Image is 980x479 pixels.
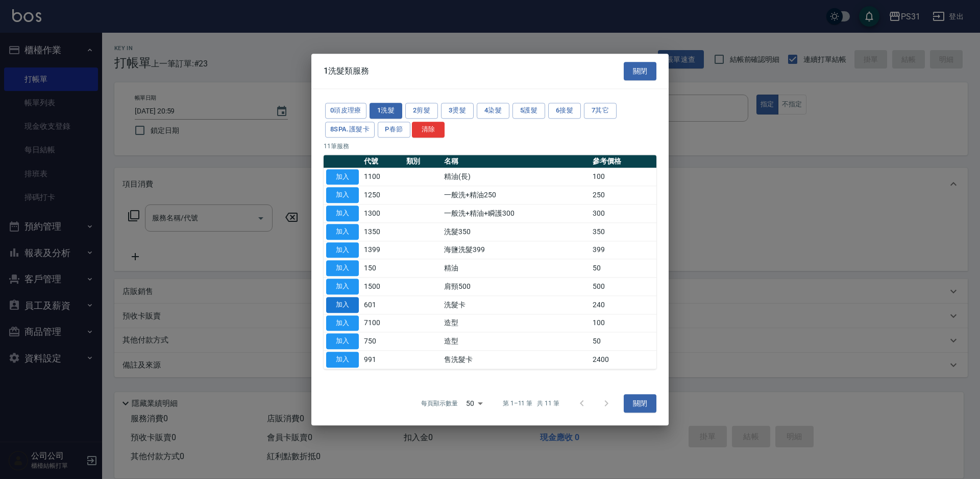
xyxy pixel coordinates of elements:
td: 1250 [361,186,404,204]
button: 加入 [326,242,359,258]
td: 399 [590,241,656,259]
td: 精油(長) [442,168,590,186]
th: 類別 [404,155,442,168]
td: 一般洗+精油+瞬護300 [442,204,590,223]
button: 1洗髮 [370,103,402,119]
button: 2剪髮 [405,103,438,119]
div: 50 [462,390,486,417]
button: 7其它 [584,103,617,119]
td: 991 [361,351,404,369]
p: 每頁顯示數量 [421,399,458,408]
td: 7100 [361,314,404,332]
span: 1洗髮類服務 [324,66,369,76]
th: 代號 [361,155,404,168]
td: 100 [590,314,656,332]
button: 加入 [326,206,359,221]
button: 4染髮 [477,103,509,119]
td: 300 [590,204,656,223]
button: 關閉 [624,394,656,413]
td: 50 [590,332,656,351]
button: 加入 [326,261,359,277]
td: 售洗髮卡 [442,351,590,369]
button: 加入 [326,279,359,294]
td: 洗髮350 [442,223,590,241]
td: 500 [590,278,656,296]
button: 3燙髮 [441,103,474,119]
button: 加入 [326,169,359,185]
p: 第 1–11 筆 共 11 筆 [503,399,559,408]
td: 肩頸500 [442,278,590,296]
td: 601 [361,296,404,314]
td: 2400 [590,351,656,369]
button: 關閉 [624,62,656,81]
th: 名稱 [442,155,590,168]
button: 加入 [326,352,359,368]
p: 11 筆服務 [324,142,656,151]
td: 50 [590,259,656,278]
td: 1350 [361,223,404,241]
td: 750 [361,332,404,351]
td: 造型 [442,314,590,332]
td: 240 [590,296,656,314]
td: 100 [590,168,656,186]
button: 加入 [326,297,359,313]
button: 加入 [326,334,359,350]
td: 一般洗+精油250 [442,186,590,204]
button: 加入 [326,224,359,240]
button: P春節 [378,122,410,138]
td: 1300 [361,204,404,223]
th: 參考價格 [590,155,656,168]
td: 1100 [361,168,404,186]
button: 8SPA.護髮卡 [325,122,375,138]
button: 加入 [326,188,359,203]
td: 精油 [442,259,590,278]
td: 150 [361,259,404,278]
button: 清除 [412,122,445,138]
td: 250 [590,186,656,204]
button: 加入 [326,315,359,331]
td: 350 [590,223,656,241]
button: 6接髮 [548,103,581,119]
td: 1500 [361,278,404,296]
td: 1399 [361,241,404,259]
button: 0頭皮理療 [325,103,366,119]
td: 海鹽洗髮399 [442,241,590,259]
td: 造型 [442,332,590,351]
td: 洗髮卡 [442,296,590,314]
button: 5護髮 [512,103,545,119]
